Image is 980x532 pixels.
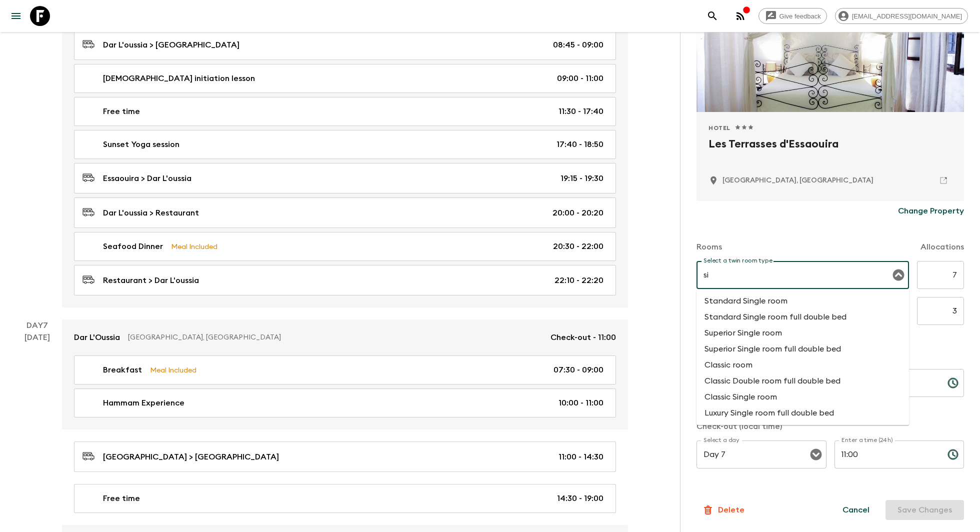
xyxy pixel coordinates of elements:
[920,241,964,253] p: Allocations
[103,274,199,286] p: Restaurant > Dar L'oussia
[74,441,616,472] a: [GEOGRAPHIC_DATA] > [GEOGRAPHIC_DATA]11:00 - 14:30
[758,8,827,24] a: Give feedback
[718,504,744,516] p: Delete
[708,124,730,132] span: Hotel
[556,138,603,150] p: 17:40 - 18:50
[846,12,967,20] span: [EMAIL_ADDRESS][DOMAIN_NAME]
[74,163,616,193] a: Essaouira > Dar L'oussia19:15 - 19:30
[74,29,616,60] a: Dar L'oussia > [GEOGRAPHIC_DATA]08:45 - 09:00
[74,484,616,513] a: Free time14:30 - 19:00
[558,105,603,117] p: 11:30 - 17:40
[898,205,964,217] p: Change Property
[171,241,217,252] p: Meal Included
[696,293,909,309] li: Standard Single room
[103,364,142,376] p: Breakfast
[150,364,196,375] p: Meal Included
[943,373,963,393] button: Choose time, selected time is 11:00 AM
[834,440,939,468] input: hh:mm
[103,397,184,409] p: Hammam Experience
[74,331,120,343] p: Dar L'Oussia
[103,451,279,463] p: [GEOGRAPHIC_DATA] > [GEOGRAPHIC_DATA]
[74,97,616,126] a: Free time11:30 - 17:40
[12,319,62,331] p: Day 7
[891,268,905,282] button: Close
[103,492,140,504] p: Free time
[553,240,603,252] p: 20:30 - 22:00
[103,172,191,184] p: Essaouira > Dar L'oussia
[128,332,542,342] p: [GEOGRAPHIC_DATA], [GEOGRAPHIC_DATA]
[696,405,909,421] li: Luxury Single room full double bed
[898,201,964,221] button: Change Property
[703,256,772,265] label: Select a twin room type
[74,64,616,93] a: [DEMOGRAPHIC_DATA] initiation lesson09:00 - 11:00
[74,232,616,261] a: Seafood DinnerMeal Included20:30 - 22:00
[809,447,823,461] button: Open
[703,436,739,444] label: Select a day
[696,241,722,253] p: Rooms
[841,436,893,444] label: Enter a time (24h)
[103,207,199,219] p: Dar L'oussia > Restaurant
[702,6,722,26] button: search adventures
[554,274,603,286] p: 22:10 - 22:20
[558,397,603,409] p: 10:00 - 11:00
[943,444,963,464] button: Choose time, selected time is 11:00 AM
[552,207,603,219] p: 20:00 - 20:20
[696,309,909,325] li: Standard Single room full double bed
[696,373,909,389] li: Classic Double room full double bed
[62,319,628,355] a: Dar L'Oussia[GEOGRAPHIC_DATA], [GEOGRAPHIC_DATA]Check-out - 11:00
[560,172,603,184] p: 19:15 - 19:30
[553,39,603,51] p: 08:45 - 09:00
[74,130,616,159] a: Sunset Yoga session17:40 - 18:50
[553,364,603,376] p: 07:30 - 09:00
[696,341,909,357] li: Superior Single room full double bed
[696,420,964,432] p: Check-out (local time)
[557,72,603,84] p: 09:00 - 11:00
[74,355,616,384] a: BreakfastMeal Included07:30 - 09:00
[103,240,163,252] p: Seafood Dinner
[557,492,603,504] p: 14:30 - 19:00
[6,6,26,26] button: menu
[696,500,750,520] button: Delete
[74,265,616,295] a: Restaurant > Dar L'oussia22:10 - 22:20
[696,389,909,405] li: Classic Single room
[722,175,873,185] p: Essaouira, Morocco
[558,451,603,463] p: 11:00 - 14:30
[550,331,616,343] p: Check-out - 11:00
[103,138,179,150] p: Sunset Yoga session
[74,197,616,228] a: Dar L'oussia > Restaurant20:00 - 20:20
[103,39,239,51] p: Dar L'oussia > [GEOGRAPHIC_DATA]
[835,8,968,24] div: [EMAIL_ADDRESS][DOMAIN_NAME]
[774,12,826,20] span: Give feedback
[708,136,952,168] h2: Les Terrasses d'Essaouira
[74,388,616,417] a: Hammam Experience10:00 - 11:00
[103,72,255,84] p: [DEMOGRAPHIC_DATA] initiation lesson
[696,325,909,341] li: Superior Single room
[696,357,909,373] li: Classic room
[830,500,881,520] button: Cancel
[103,105,140,117] p: Free time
